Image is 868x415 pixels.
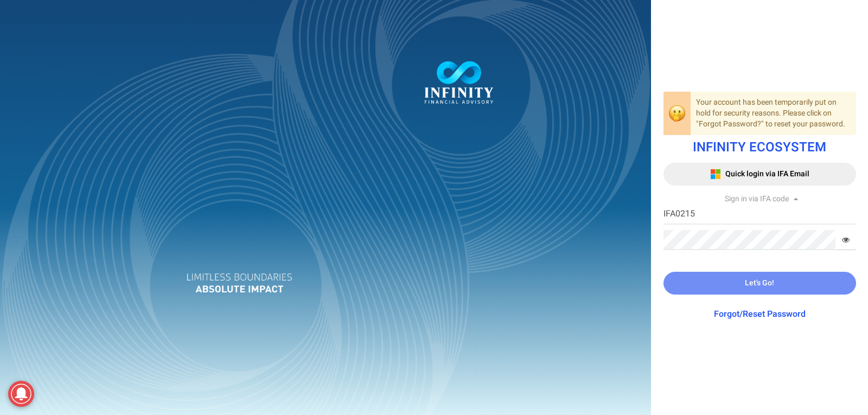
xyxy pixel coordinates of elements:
[669,105,685,122] img: login-oops-emoji.png
[745,277,774,289] span: Let's Go!
[725,168,809,180] span: Quick login via IFA Email
[663,141,856,155] h1: INFINITY ECOSYSTEM
[663,163,856,186] button: Quick login via IFA Email
[725,193,789,205] span: Sign in via IFA code
[663,205,856,225] input: IFA Code
[714,308,806,321] a: Forgot/Reset Password
[663,194,856,205] div: Sign in via IFA code
[696,97,845,130] span: Your account has been temporarily put on hold for security reasons. Please click on "Forgot Passw...
[663,272,856,295] button: Let's Go!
